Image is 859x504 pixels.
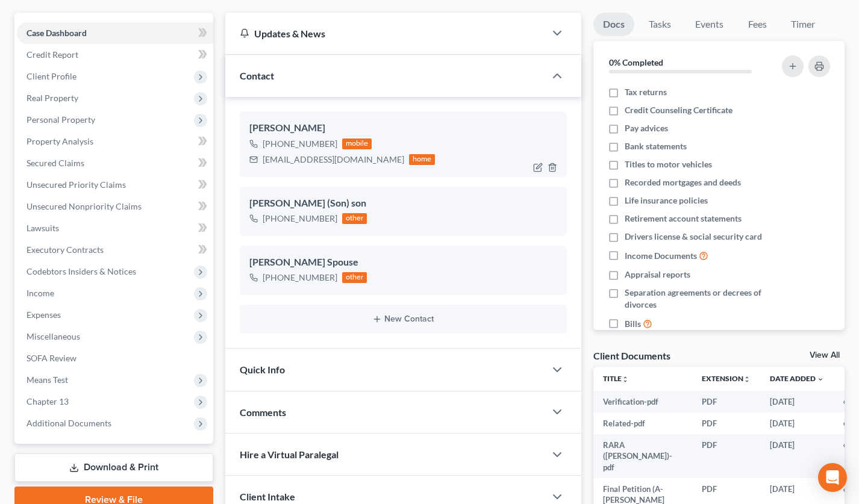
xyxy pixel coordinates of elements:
span: Retirement account statements [625,213,742,225]
a: View All [810,351,840,359]
strong: 0% Completed [609,57,663,67]
span: Personal Property [27,114,95,125]
span: Drivers license & social security card [625,231,762,243]
button: New Contact [249,314,558,324]
span: Contact [240,70,274,81]
span: Credit Counseling Certificate [625,104,732,116]
td: [DATE] [760,412,834,434]
a: Titleunfold_more [603,374,629,383]
span: Pay advices [625,122,668,134]
a: Fees [738,13,776,36]
a: Case Dashboard [17,22,213,44]
span: Bills [625,318,641,330]
span: Appraisal reports [625,269,690,281]
span: Property Analysis [27,136,93,146]
span: Expenses [27,310,61,320]
td: PDF [692,412,760,434]
span: Comments [240,406,286,418]
a: SOFA Review [17,347,213,369]
span: Recorded mortgages and deeds [625,176,741,188]
div: other [342,213,367,224]
a: Events [686,13,733,36]
a: Property Analysis [17,131,213,152]
td: PDF [692,391,760,412]
span: Lawsuits [27,223,59,233]
span: Tax returns [625,86,667,98]
span: Credit Report [27,49,78,60]
span: Case Dashboard [27,28,87,38]
td: [DATE] [760,434,834,478]
div: [PERSON_NAME] Spouse [249,255,558,270]
a: Date Added expand_more [770,374,824,383]
div: [PHONE_NUMBER] [263,272,337,284]
div: home [409,154,436,165]
div: other [342,272,367,283]
span: Codebtors Insiders & Notices [27,266,136,276]
a: Extensionunfold_more [702,374,751,383]
span: Titles to motor vehicles [625,158,712,170]
span: Client Intake [240,491,295,502]
div: Open Intercom Messenger [818,463,847,492]
div: mobile [342,138,372,149]
a: Credit Report [17,44,213,66]
div: [PERSON_NAME] (Son) son [249,196,558,211]
span: Life insurance policies [625,194,708,207]
a: Unsecured Priority Claims [17,174,213,196]
div: Client Documents [593,349,670,362]
div: Updates & News [240,27,531,40]
span: Hire a Virtual Paralegal [240,449,339,460]
a: Docs [593,13,634,36]
span: Unsecured Priority Claims [27,179,126,190]
i: unfold_more [622,376,629,383]
div: [PHONE_NUMBER] [263,138,337,150]
i: unfold_more [743,376,751,383]
span: Client Profile [27,71,77,81]
span: Income Documents [625,250,697,262]
i: expand_more [817,376,824,383]
a: Secured Claims [17,152,213,174]
span: Chapter 13 [27,396,69,406]
div: [PHONE_NUMBER] [263,213,337,225]
a: Lawsuits [17,217,213,239]
span: SOFA Review [27,353,77,363]
span: Unsecured Nonpriority Claims [27,201,142,211]
a: Timer [781,13,825,36]
td: Related-pdf [593,412,692,434]
div: [EMAIL_ADDRESS][DOMAIN_NAME] [263,154,404,166]
td: [DATE] [760,391,834,412]
td: RARA ([PERSON_NAME])-pdf [593,434,692,478]
a: Download & Print [14,453,213,482]
span: Bank statements [625,140,687,152]
a: Executory Contracts [17,239,213,261]
span: Miscellaneous [27,331,80,341]
span: Means Test [27,375,68,385]
td: PDF [692,434,760,478]
span: Real Property [27,93,78,103]
span: Income [27,288,54,298]
span: Quick Info [240,364,285,375]
span: Separation agreements or decrees of divorces [625,287,772,311]
span: Secured Claims [27,158,84,168]
span: Additional Documents [27,418,111,428]
td: Verification-pdf [593,391,692,412]
a: Tasks [639,13,681,36]
a: Unsecured Nonpriority Claims [17,196,213,217]
div: [PERSON_NAME] [249,121,558,135]
span: Executory Contracts [27,244,104,255]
